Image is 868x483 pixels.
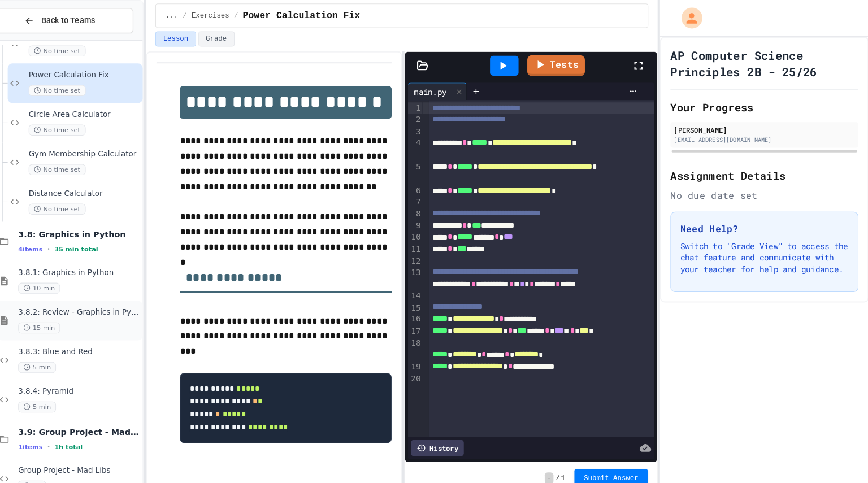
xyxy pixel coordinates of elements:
[52,68,160,78] span: Power Calculation Fix
[10,8,154,32] button: Back to Teams
[420,328,435,351] div: 18
[420,362,435,373] div: 20
[52,198,107,208] span: No time set
[185,11,197,20] span: ...
[202,11,206,20] span: /
[42,223,160,233] span: 3.8: Graphics in Python
[420,80,478,97] div: main.py
[420,225,435,236] div: 10
[52,184,160,193] span: Distance Calculator
[420,123,435,134] div: 3
[420,202,435,214] div: 8
[553,459,562,470] span: -
[52,159,107,170] span: No time set
[42,260,160,270] span: 3.8.1: Graphics in Python
[674,5,709,31] div: My Account
[420,180,435,191] div: 6
[42,351,79,362] span: 5 min
[582,455,653,473] button: Submit Answer
[569,460,573,469] span: 1
[675,183,858,197] div: No due date set
[420,99,435,111] div: 1
[42,430,66,438] span: 1 items
[679,132,854,140] div: [EMAIL_ADDRESS][DOMAIN_NAME]
[52,145,160,155] span: Gym Membership Calculator
[679,121,854,131] div: [PERSON_NAME]
[420,156,435,180] div: 5
[420,316,435,328] div: 17
[685,233,848,267] p: Switch to "Grade View" to access the chat feature and communicate with your teacher for help and ...
[42,452,160,462] span: Group Project - Mad Libs
[42,467,69,477] span: 1h
[210,11,247,20] span: Exercises
[420,304,435,316] div: 16
[420,214,435,225] div: 9
[175,31,214,45] button: Lesson
[420,111,435,122] div: 2
[420,351,435,362] div: 19
[52,107,160,116] span: Circle Area Calculator
[64,14,117,26] span: Back to Teams
[42,390,79,401] span: 5 min
[420,191,435,202] div: 7
[685,215,848,229] h3: Need Help?
[77,238,119,246] span: 35 min total
[70,429,72,438] span: •
[591,460,644,469] span: Submit Answer
[77,430,105,438] span: 1h total
[42,376,160,385] span: 3.8.4: Pyramid
[70,237,72,246] span: •
[536,54,592,74] a: Tests
[42,313,83,324] span: 15 min
[42,415,160,425] span: 3.9: Group Project - Mad Libs
[675,46,858,77] h1: AP Computer Science Principles 2B - 25/26
[420,133,435,156] div: 4
[564,460,568,469] span: /
[420,248,435,259] div: 12
[420,259,435,282] div: 13
[52,121,107,132] span: No time set
[675,96,858,112] h2: Your Progress
[420,237,435,248] div: 11
[260,8,374,22] span: Power Calculation Fix
[52,82,107,93] span: No time set
[42,337,160,347] span: 3.8.3: Blue and Red
[420,294,435,305] div: 15
[42,238,66,246] span: 4 items
[217,31,252,45] button: Grade
[423,427,475,443] div: History
[42,275,83,285] span: 10 min
[675,163,858,179] h2: Assignment Details
[42,299,160,308] span: 3.8.2: Review - Graphics in Python
[420,83,463,95] div: main.py
[251,11,255,20] span: /
[52,44,107,55] span: No time set
[420,282,435,293] div: 14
